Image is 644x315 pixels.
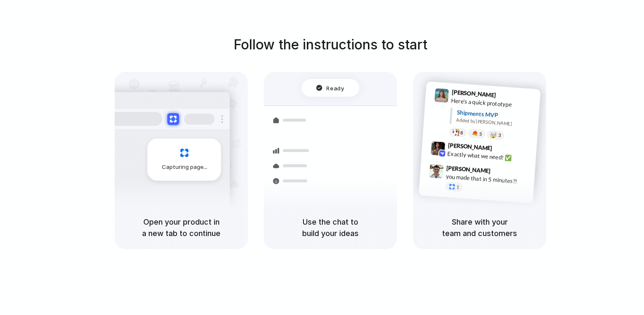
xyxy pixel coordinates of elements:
[499,91,516,101] span: 9:41 AM
[448,140,492,152] span: [PERSON_NAME]
[456,185,459,190] span: 1
[451,96,535,110] div: Here's a quick prototype
[451,87,496,100] span: [PERSON_NAME]
[460,130,463,135] span: 8
[495,144,512,155] span: 9:42 AM
[498,133,501,138] span: 3
[456,108,534,122] div: Shipments MVP
[125,216,238,239] h5: Open your product in a new tab to continue
[490,132,497,138] div: 🤯
[479,131,482,136] span: 5
[445,172,530,186] div: you made that in 5 minutes?!
[446,163,491,175] span: [PERSON_NAME]
[456,117,534,129] div: Added by [PERSON_NAME]
[274,216,387,239] h5: Use the chat to build your ideas
[447,149,531,163] div: Exactly what we need! ✅
[233,35,427,55] h1: Follow the instructions to start
[493,167,510,177] span: 9:47 AM
[162,163,209,171] span: Capturing page
[327,84,344,92] span: Ready
[423,216,536,239] h5: Share with your team and customers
